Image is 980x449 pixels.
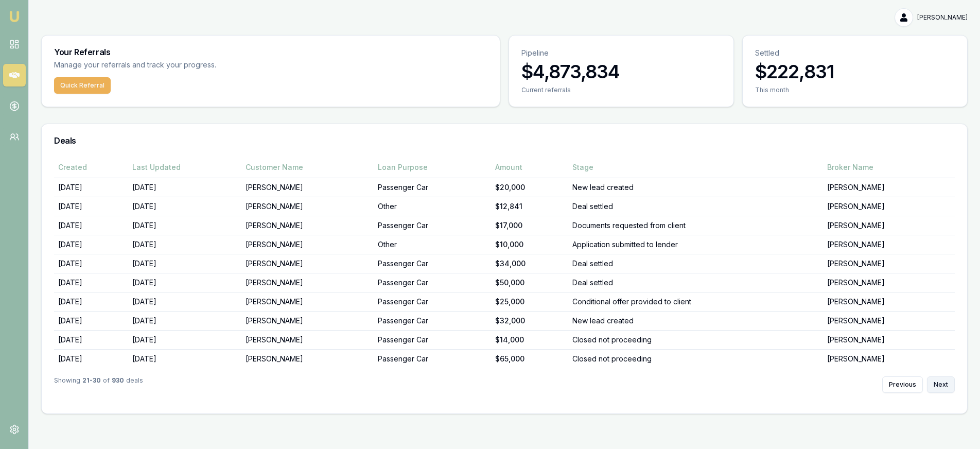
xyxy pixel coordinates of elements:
[54,273,128,292] td: [DATE]
[54,376,143,393] div: Showing of deals
[823,292,955,311] td: [PERSON_NAME]
[521,86,721,94] div: Current referrals
[378,162,487,172] div: Loan Purpose
[823,273,955,292] td: [PERSON_NAME]
[128,197,241,216] td: [DATE]
[495,354,564,364] div: $65,000
[82,376,101,393] strong: 21 - 30
[568,254,823,273] td: Deal settled
[568,216,823,235] td: Documents requested from client
[54,292,128,311] td: [DATE]
[241,178,373,197] td: [PERSON_NAME]
[568,197,823,216] td: Deal settled
[54,330,128,349] td: [DATE]
[823,311,955,330] td: [PERSON_NAME]
[495,316,564,326] div: $32,000
[823,197,955,216] td: [PERSON_NAME]
[827,162,951,172] div: Broker Name
[823,216,955,235] td: [PERSON_NAME]
[54,178,128,197] td: [DATE]
[568,273,823,292] td: Deal settled
[823,330,955,349] td: [PERSON_NAME]
[128,254,241,273] td: [DATE]
[572,162,819,172] div: Stage
[54,235,128,254] td: [DATE]
[755,61,955,82] h3: $222,831
[128,349,241,368] td: [DATE]
[241,349,373,368] td: [PERSON_NAME]
[495,162,564,172] div: Amount
[568,349,823,368] td: Closed not proceeding
[568,311,823,330] td: New lead created
[374,178,491,197] td: Passenger Car
[927,376,955,393] button: Next
[132,162,237,172] div: Last Updated
[495,239,564,250] div: $10,000
[241,292,373,311] td: [PERSON_NAME]
[112,376,124,393] strong: 930
[128,235,241,254] td: [DATE]
[374,330,491,349] td: Passenger Car
[568,178,823,197] td: New lead created
[823,254,955,273] td: [PERSON_NAME]
[54,48,487,56] h3: Your Referrals
[241,235,373,254] td: [PERSON_NAME]
[54,349,128,368] td: [DATE]
[917,13,968,22] span: [PERSON_NAME]
[128,216,241,235] td: [DATE]
[241,273,373,292] td: [PERSON_NAME]
[128,311,241,330] td: [DATE]
[882,376,923,393] button: Previous
[374,273,491,292] td: Passenger Car
[374,235,491,254] td: Other
[568,235,823,254] td: Application submitted to lender
[495,182,564,193] div: $20,000
[8,10,21,23] img: emu-icon-u.png
[241,311,373,330] td: [PERSON_NAME]
[374,349,491,368] td: Passenger Car
[495,201,564,212] div: $12,841
[568,330,823,349] td: Closed not proceeding
[823,178,955,197] td: [PERSON_NAME]
[374,254,491,273] td: Passenger Car
[241,330,373,349] td: [PERSON_NAME]
[374,197,491,216] td: Other
[54,77,111,94] button: Quick Referral
[54,136,955,145] h3: Deals
[495,278,564,288] div: $50,000
[128,292,241,311] td: [DATE]
[54,254,128,273] td: [DATE]
[246,162,369,172] div: Customer Name
[54,216,128,235] td: [DATE]
[823,349,955,368] td: [PERSON_NAME]
[54,197,128,216] td: [DATE]
[241,254,373,273] td: [PERSON_NAME]
[568,292,823,311] td: Conditional offer provided to client
[521,61,721,82] h3: $4,873,834
[54,311,128,330] td: [DATE]
[495,258,564,269] div: $34,000
[755,86,955,94] div: This month
[241,216,373,235] td: [PERSON_NAME]
[495,335,564,345] div: $14,000
[241,197,373,216] td: [PERSON_NAME]
[374,292,491,311] td: Passenger Car
[755,48,955,58] p: Settled
[128,273,241,292] td: [DATE]
[58,162,124,172] div: Created
[374,311,491,330] td: Passenger Car
[128,178,241,197] td: [DATE]
[128,330,241,349] td: [DATE]
[374,216,491,235] td: Passenger Car
[54,59,318,71] p: Manage your referrals and track your progress.
[823,235,955,254] td: [PERSON_NAME]
[495,220,564,231] div: $17,000
[521,48,721,58] p: Pipeline
[495,297,564,307] div: $25,000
